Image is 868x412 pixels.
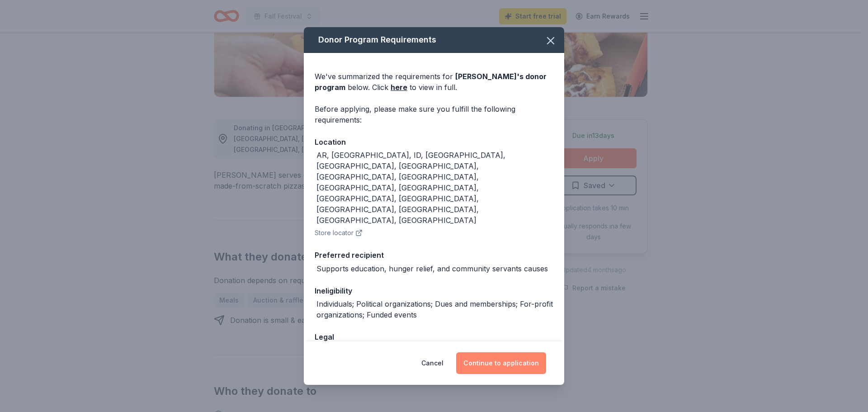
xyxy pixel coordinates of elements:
div: We've summarized the requirements for below. Click to view in full. [315,71,553,93]
div: Ineligibility [315,285,553,297]
div: Individuals; Political organizations; Dues and memberships; For-profit organizations; Funded events [316,298,553,320]
div: Donor Program Requirements [304,27,564,53]
div: Location [315,136,553,148]
button: Store locator [315,227,363,238]
button: Cancel [421,352,443,374]
div: AR, [GEOGRAPHIC_DATA], ID, [GEOGRAPHIC_DATA], [GEOGRAPHIC_DATA], [GEOGRAPHIC_DATA], [GEOGRAPHIC_D... [316,150,553,226]
a: here [391,82,407,93]
div: Preferred recipient [315,249,553,261]
div: Before applying, please make sure you fulfill the following requirements: [315,104,553,125]
div: Supports education, hunger relief, and community servants causes [316,263,548,274]
div: Legal [315,331,553,343]
button: Continue to application [456,352,546,374]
